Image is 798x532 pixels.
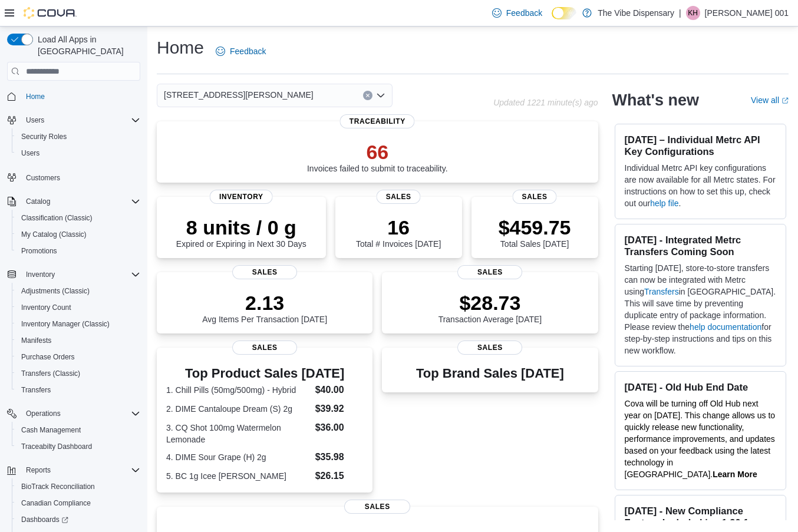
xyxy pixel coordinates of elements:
[506,7,542,19] span: Feedback
[166,366,363,381] h3: Top Product Sales [DATE]
[21,171,65,185] a: Customers
[17,366,140,381] span: Transfers (Classic)
[12,299,145,316] button: Inventory Count
[21,286,90,296] span: Adjustments (Classic)
[513,190,557,204] span: Sales
[17,317,114,331] a: Inventory Manager (Classic)
[164,88,314,102] span: [STREET_ADDRESS][PERSON_NAME]
[21,303,71,312] span: Inventory Count
[356,216,441,249] div: Total # Invoices [DATE]
[17,513,73,527] a: Dashboards
[17,244,62,258] a: Promotions
[438,291,542,315] p: $28.73
[17,146,140,160] span: Users
[705,6,789,20] p: [PERSON_NAME] 001
[17,317,140,331] span: Inventory Manager (Classic)
[12,478,145,495] button: BioTrack Reconciliation
[17,300,76,315] a: Inventory Count
[26,197,50,206] span: Catalog
[17,480,100,494] a: BioTrack Reconciliation
[26,465,51,475] span: Reports
[17,383,140,397] span: Transfers
[625,505,776,528] h3: [DATE] - New Compliance Feature Included in v1.30.1
[12,283,145,299] button: Adjustments (Classic)
[211,39,271,63] a: Feedback
[21,498,91,508] span: Canadian Compliance
[2,405,145,422] button: Operations
[17,227,91,242] a: My Catalog (Classic)
[12,365,145,382] button: Transfers (Classic)
[751,95,789,105] a: View allExternal link
[17,440,97,454] a: Traceabilty Dashboard
[21,352,75,362] span: Purchase Orders
[12,226,145,243] button: My Catalog (Classic)
[21,194,140,209] span: Catalog
[21,482,95,491] span: BioTrack Reconciliation
[12,128,145,145] button: Security Roles
[499,216,571,249] div: Total Sales [DATE]
[493,98,598,107] p: Updated 1221 minute(s) ago
[17,244,140,258] span: Promotions
[21,319,110,329] span: Inventory Manager (Classic)
[21,246,57,256] span: Promotions
[26,270,55,279] span: Inventory
[21,267,140,282] span: Inventory
[12,145,145,161] button: Users
[26,409,61,418] span: Operations
[307,140,448,164] p: 66
[17,440,140,454] span: Traceabilty Dashboard
[315,402,364,416] dd: $39.92
[17,227,140,242] span: My Catalog (Classic)
[21,442,92,451] span: Traceabilty Dashboard
[12,511,145,528] a: Dashboards
[21,385,51,395] span: Transfers
[232,341,297,355] span: Sales
[33,34,140,57] span: Load All Apps in [GEOGRAPHIC_DATA]
[625,381,776,393] h3: [DATE] - Old Hub End Date
[12,438,145,455] button: Traceabilty Dashboard
[340,114,415,128] span: Traceability
[12,243,145,259] button: Promotions
[781,97,789,104] svg: External link
[315,383,364,397] dd: $40.00
[2,266,145,283] button: Inventory
[377,190,421,204] span: Sales
[315,450,364,464] dd: $35.98
[679,6,681,20] p: |
[21,170,140,184] span: Customers
[690,322,761,332] a: help documentation
[26,92,45,101] span: Home
[2,88,145,105] button: Home
[376,91,385,100] button: Open list of options
[17,333,56,348] a: Manifests
[17,496,140,510] span: Canadian Compliance
[499,216,571,239] p: $459.75
[650,199,678,208] a: help file
[21,336,51,345] span: Manifests
[17,513,140,527] span: Dashboards
[17,211,97,225] a: Classification (Classic)
[210,190,273,204] span: Inventory
[21,113,49,127] button: Users
[458,341,523,355] span: Sales
[487,1,547,25] a: Feedback
[17,211,140,225] span: Classification (Classic)
[12,349,145,365] button: Purchase Orders
[625,162,776,209] p: Individual Metrc API key configurations are now available for all Metrc states. For instructions ...
[344,500,410,514] span: Sales
[166,403,311,415] dt: 2. DIME Cantaloupe Dream (S) 2g
[713,470,757,479] strong: Learn More
[17,146,44,160] a: Users
[17,383,55,397] a: Transfers
[17,130,71,144] a: Security Roles
[21,213,93,223] span: Classification (Classic)
[17,284,140,298] span: Adjustments (Classic)
[17,300,140,315] span: Inventory Count
[17,130,140,144] span: Security Roles
[2,193,145,210] button: Catalog
[26,115,44,125] span: Users
[166,384,311,396] dt: 1. Chill Pills (50mg/500mg) - Hybrid
[644,287,679,296] a: Transfers
[363,91,372,100] button: Clear input
[315,421,364,435] dd: $36.00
